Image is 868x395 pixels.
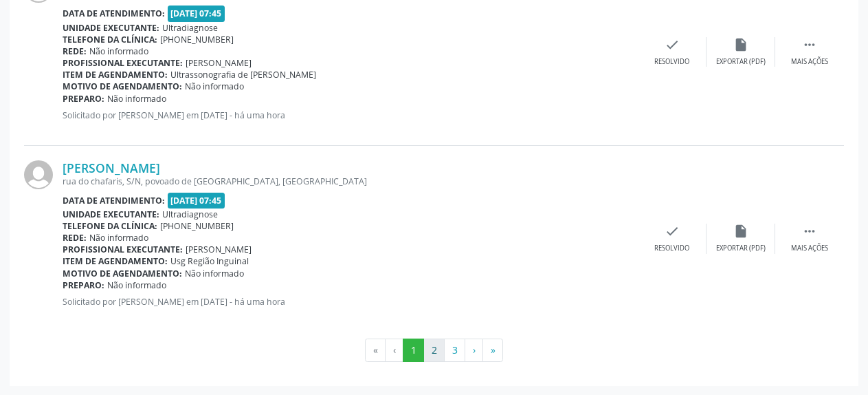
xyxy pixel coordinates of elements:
[63,22,159,34] b: Unidade executante:
[802,37,817,52] i: 
[185,81,244,92] span: Não informado
[63,69,168,81] b: Item de agendamento:
[654,244,689,253] div: Resolvido
[170,255,249,267] span: Usg Região Inguinal
[63,175,638,187] div: rua do chafaris, S/N, povoado de [GEOGRAPHIC_DATA], [GEOGRAPHIC_DATA]
[63,160,160,175] a: [PERSON_NAME]
[63,220,157,232] b: Telefone da clínica:
[733,37,748,52] i: insert_drive_file
[63,279,104,291] b: Preparo:
[89,232,148,244] span: Não informado
[665,37,680,52] i: check
[24,160,53,189] img: img
[63,45,87,57] b: Rede:
[162,209,218,220] span: Ultradiagnose
[63,57,183,69] b: Profissional executante:
[791,57,828,67] div: Mais ações
[170,69,316,81] span: Ultrassonografia de [PERSON_NAME]
[791,244,828,253] div: Mais ações
[24,339,844,362] ul: Pagination
[63,268,182,279] b: Motivo de agendamento:
[802,224,817,239] i: 
[716,244,766,253] div: Exportar (PDF)
[89,45,148,57] span: Não informado
[63,244,183,255] b: Profissional executante:
[160,34,234,45] span: [PHONE_NUMBER]
[63,93,104,105] b: Preparo:
[160,220,234,232] span: [PHONE_NUMBER]
[63,232,87,244] b: Rede:
[63,109,638,121] p: Solicitado por [PERSON_NAME] em [DATE] - há uma hora
[185,268,244,279] span: Não informado
[423,339,445,362] button: Go to page 2
[63,255,168,267] b: Item de agendamento:
[403,339,424,362] button: Go to page 1
[654,57,689,67] div: Resolvido
[665,224,680,239] i: check
[107,279,166,291] span: Não informado
[716,57,766,67] div: Exportar (PDF)
[186,244,252,255] span: [PERSON_NAME]
[63,8,165,19] b: Data de atendimento:
[63,195,165,206] b: Data de atendimento:
[162,22,218,34] span: Ultradiagnose
[168,6,225,21] span: [DATE] 07:45
[63,209,159,220] b: Unidade executante:
[107,93,166,105] span: Não informado
[63,296,638,308] p: Solicitado por [PERSON_NAME] em [DATE] - há uma hora
[168,193,225,209] span: [DATE] 07:45
[63,81,182,92] b: Motivo de agendamento:
[733,224,748,239] i: insert_drive_file
[63,34,157,45] b: Telefone da clínica:
[482,339,503,362] button: Go to last page
[444,339,465,362] button: Go to page 3
[186,57,252,69] span: [PERSON_NAME]
[465,339,483,362] button: Go to next page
